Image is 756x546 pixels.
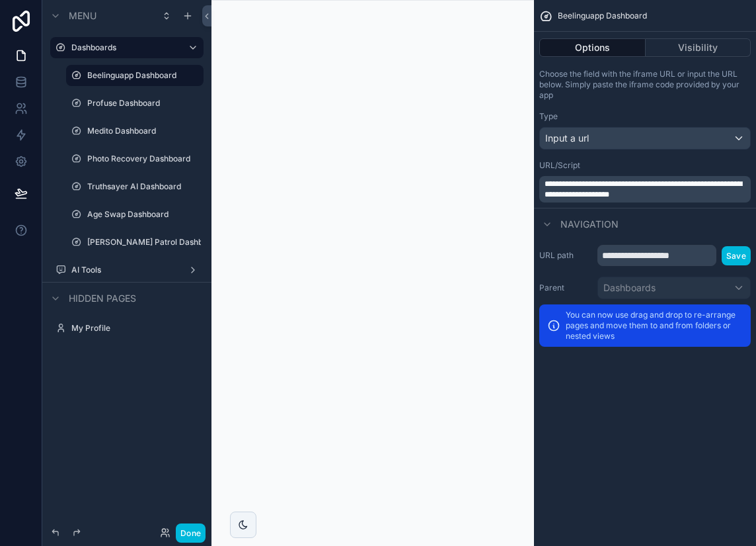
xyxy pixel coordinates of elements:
div: scrollable content [539,176,751,203]
button: Save [722,246,751,265]
label: Parent [539,283,592,293]
label: Age Swap Dashboard [87,209,196,220]
label: [PERSON_NAME] Patrol Dashboard [87,237,201,248]
span: Dashboards [603,281,656,295]
label: URL path [539,250,592,261]
button: Input a url [539,127,751,150]
span: Navigation [560,218,619,231]
label: My Profile [71,323,196,334]
label: Truthsayer AI Dashboard [87,181,196,192]
label: Type [539,111,558,122]
label: Photo Recovery Dashboard [87,154,196,164]
label: Dashboards [71,42,177,53]
label: URL/Script [539,160,580,171]
label: AI Tools [71,265,177,275]
button: Visibility [646,38,751,57]
button: Done [176,523,206,543]
label: Beelinguapp Dashboard [87,70,196,81]
p: Choose the field with the iframe URL or input the URL below. Simply paste the iframe code provide... [539,69,751,101]
span: Beelinguapp Dashboard [558,11,647,21]
label: Medito Dashboard [87,126,196,136]
span: Menu [69,9,96,23]
span: Input a url [545,132,589,145]
p: You can now use drag and drop to re-arrange pages and move them to and from folders or nested views [566,310,743,341]
label: Profuse Dashboard [87,98,196,109]
button: Options [539,38,646,57]
button: Dashboards [597,277,751,299]
span: Hidden pages [69,292,136,305]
